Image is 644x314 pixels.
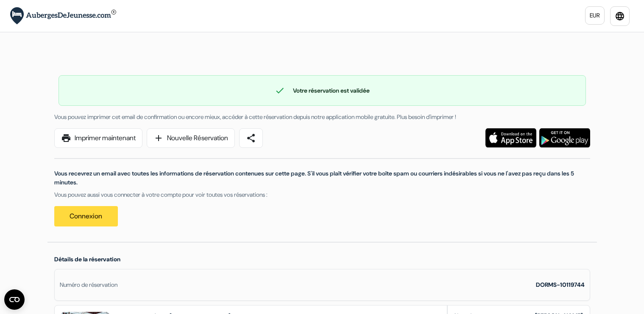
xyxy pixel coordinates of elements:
strong: DORMS-10119744 [536,281,585,289]
a: addNouvelle Réservation [147,128,235,148]
a: Connexion [54,206,118,226]
img: Téléchargez l'application gratuite [539,128,590,147]
img: AubergesDeJeunesse.com [10,7,116,25]
a: printImprimer maintenant [54,128,142,148]
span: share [246,133,256,143]
a: language [610,6,630,26]
span: check [275,85,285,96]
span: Détails de la réservation [54,255,120,263]
a: EUR [585,6,605,25]
img: Téléchargez l'application gratuite [485,128,536,147]
div: Numéro de réservation [60,280,117,289]
span: Vous pouvez imprimer cet email de confirmation ou encore mieux, accéder à cette réservation depui... [54,113,456,121]
p: Vous pouvez aussi vous connecter à votre compte pour voir toutes vos réservations : [54,190,590,199]
div: Votre réservation est validée [59,85,585,96]
a: share [239,128,263,148]
span: add [153,133,164,143]
p: Vous recevrez un email avec toutes les informations de réservation contenues sur cette page. S'il... [54,169,590,187]
button: Open CMP widget [4,289,25,310]
i: language [615,11,625,21]
span: print [61,133,71,143]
